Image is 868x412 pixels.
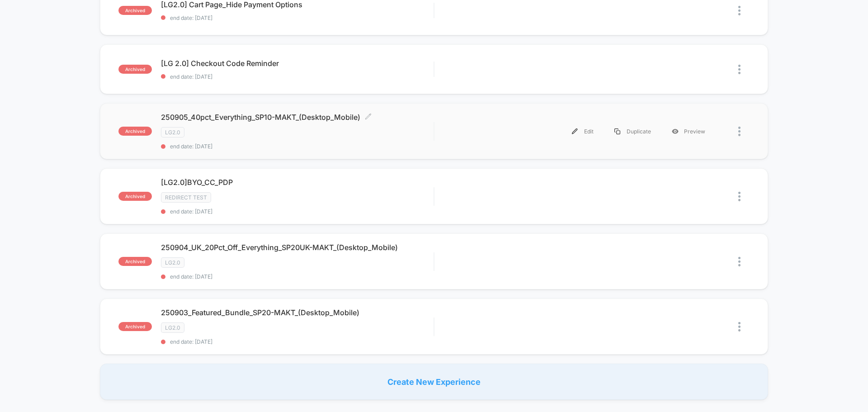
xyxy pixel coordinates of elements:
[161,59,434,68] span: [LG 2.0] Checkout Code Reminder
[614,128,620,134] img: menu
[738,257,741,266] img: close
[118,127,152,136] span: archived
[161,14,434,21] span: end date: [DATE]
[100,364,768,400] div: Create New Experience
[161,192,211,203] span: Redirect Test
[161,322,184,333] span: LG2.0
[738,65,741,74] img: close
[604,121,661,142] div: Duplicate
[118,257,152,266] span: archived
[118,6,152,15] span: archived
[572,128,578,134] img: menu
[161,178,434,187] span: [LG2.0]BYO_CC_PDP
[161,273,434,280] span: end date: [DATE]
[161,208,434,215] span: end date: [DATE]
[738,127,741,136] img: close
[118,65,152,74] span: archived
[738,6,741,15] img: close
[161,338,434,345] span: end date: [DATE]
[161,127,184,137] span: LG2.0
[561,121,604,142] div: Edit
[118,322,152,331] span: archived
[161,113,434,122] span: 250905_40pct_Everything_SP10-MAKT_(Desktop_Mobile)
[161,243,434,252] span: 250904_UK_20Pct_Off_Everything_SP20UK-MAKT_(Desktop_Mobile)
[161,143,434,150] span: end date: [DATE]
[161,73,434,80] span: end date: [DATE]
[738,192,741,201] img: close
[661,121,716,142] div: Preview
[161,257,184,268] span: LG2.0
[161,308,434,317] span: 250903_Featured_Bundle_SP20-MAKT_(Desktop_Mobile)
[118,192,152,201] span: archived
[738,322,741,331] img: close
